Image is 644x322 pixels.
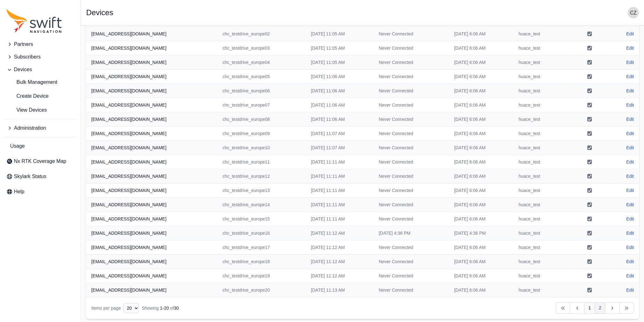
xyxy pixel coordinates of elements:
td: Never Connected [374,198,449,212]
td: [DATE] 6:06 AM [449,240,513,255]
a: Edit [626,102,634,108]
td: Never Connected [374,127,449,141]
td: [DATE] 11:12 AM [306,269,373,283]
td: [DATE] 11:12 AM [306,255,373,269]
span: Items per page [91,306,121,311]
a: 2 [595,302,605,314]
nav: Table navigation [86,297,639,319]
span: Create Device [6,92,48,100]
a: Edit [626,216,634,222]
span: View Devices [6,106,47,114]
span: Administration [14,124,46,132]
a: Help [4,185,77,198]
th: [EMAIL_ADDRESS][DOMAIN_NAME] [86,183,217,198]
td: [DATE] 6:06 AM [449,70,513,84]
select: Display Limit [123,303,139,313]
a: Usage [4,140,77,152]
td: chc_testdrive_europe15 [217,212,306,226]
td: [DATE] 11:06 AM [306,70,373,84]
th: [EMAIL_ADDRESS][DOMAIN_NAME] [86,226,217,240]
span: Usage [10,142,25,150]
th: [EMAIL_ADDRESS][DOMAIN_NAME] [86,212,217,226]
td: Never Connected [374,141,449,155]
td: [DATE] 11:06 AM [306,98,373,112]
td: chc_testdrive_europe12 [217,169,306,183]
td: [DATE] 6:06 AM [449,27,513,41]
button: Administration [4,122,77,134]
td: chc_testdrive_europe14 [217,198,306,212]
td: chc_testdrive_europe11 [217,155,306,169]
a: Edit [626,244,634,251]
a: Edit [626,273,634,279]
td: chc_testdrive_europe19 [217,269,306,283]
td: [DATE] 6:06 AM [449,141,513,155]
th: [EMAIL_ADDRESS][DOMAIN_NAME] [86,84,217,98]
span: Subscribers [14,53,41,61]
td: chc_testdrive_europe09 [217,127,306,141]
td: huace_test [513,283,568,297]
a: Skylark Status [4,170,77,183]
td: Never Connected [374,183,449,198]
a: Edit [626,31,634,37]
span: Help [14,188,24,195]
td: [DATE] 6:06 AM [449,283,513,297]
td: huace_test [513,240,568,255]
td: [DATE] 6:06 AM [449,127,513,141]
a: Create Device [4,90,77,102]
span: Nx RTK Coverage Map [14,158,66,165]
td: [DATE] 4:36 PM [449,226,513,240]
td: huace_test [513,70,568,84]
td: Never Connected [374,112,449,127]
a: Edit [626,173,634,179]
th: [EMAIL_ADDRESS][DOMAIN_NAME] [86,269,217,283]
a: Edit [626,59,634,65]
a: Edit [626,88,634,94]
a: View Devices [4,104,77,116]
td: huace_test [513,141,568,155]
a: Edit [626,73,634,80]
td: [DATE] 11:12 AM [306,240,373,255]
td: chc_testdrive_europe05 [217,70,306,84]
td: huace_test [513,127,568,141]
a: Nx RTK Coverage Map [4,155,77,168]
th: [EMAIL_ADDRESS][DOMAIN_NAME] [86,55,217,70]
td: chc_testdrive_europe10 [217,141,306,155]
td: huace_test [513,269,568,283]
a: Edit [626,159,634,165]
div: Showing of [142,305,179,311]
th: [EMAIL_ADDRESS][DOMAIN_NAME] [86,240,217,255]
td: [DATE] 11:11 AM [306,183,373,198]
td: [DATE] 11:06 AM [306,112,373,127]
td: Never Connected [374,84,449,98]
td: Never Connected [374,212,449,226]
th: [EMAIL_ADDRESS][DOMAIN_NAME] [86,127,217,141]
span: Devices [14,66,32,73]
td: chc_testdrive_europe07 [217,98,306,112]
span: Bulk Management [6,78,57,86]
td: Never Connected [374,70,449,84]
a: 1 [584,302,595,314]
td: [DATE] 11:12 AM [306,226,373,240]
td: huace_test [513,198,568,212]
button: Devices [4,63,77,76]
td: [DATE] 6:06 AM [449,112,513,127]
img: user photo [628,7,639,18]
td: Never Connected [374,41,449,55]
a: Edit [626,187,634,194]
th: [EMAIL_ADDRESS][DOMAIN_NAME] [86,141,217,155]
a: Edit [626,116,634,122]
td: Never Connected [374,27,449,41]
td: huace_test [513,55,568,70]
td: [DATE] 6:06 AM [449,84,513,98]
td: huace_test [513,212,568,226]
a: Edit [626,258,634,265]
td: chc_testdrive_europe18 [217,255,306,269]
td: chc_testdrive_europe20 [217,283,306,297]
a: Edit [626,145,634,151]
td: [DATE] 4:36 PM [374,226,449,240]
td: huace_test [513,169,568,183]
span: 30 [174,306,179,311]
td: [DATE] 6:06 AM [449,255,513,269]
td: huace_test [513,98,568,112]
td: [DATE] 11:07 AM [306,141,373,155]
